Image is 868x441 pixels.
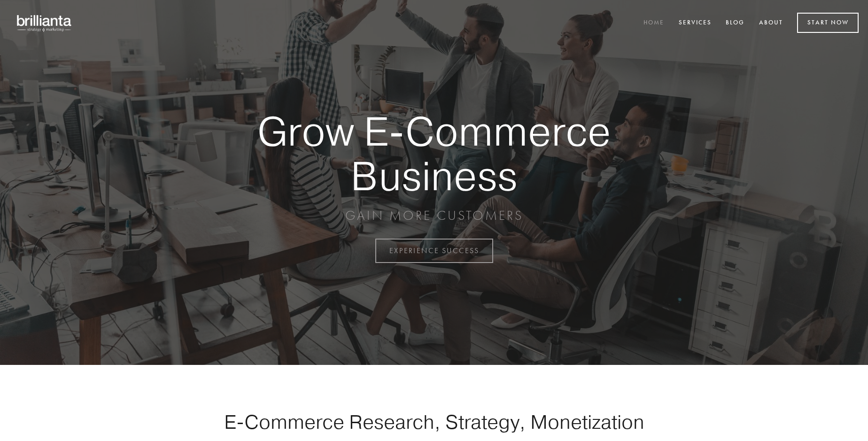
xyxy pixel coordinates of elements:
a: Services [673,15,718,31]
a: Start Now [797,13,859,33]
a: About [753,15,789,31]
a: Blog [720,15,751,31]
p: GAIN MORE CUSTOMERS [225,207,643,224]
img: brillianta - research, strategy, marketing [9,9,80,37]
strong: Grow E-Commerce Business [225,109,643,198]
a: EXPERIENCE SUCCESS [375,239,493,263]
h1: E-Commerce Research, Strategy, Monetization [194,410,674,433]
a: Home [637,15,670,31]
